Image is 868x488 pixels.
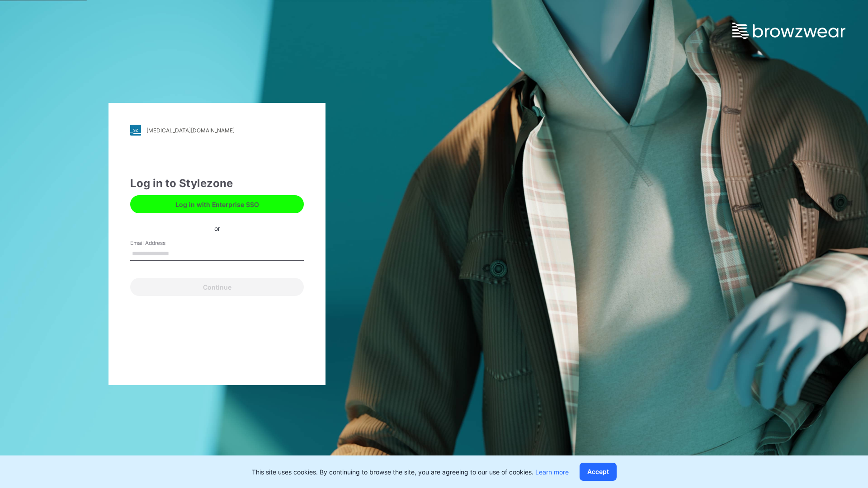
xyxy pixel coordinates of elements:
[535,468,569,476] a: Learn more
[130,195,304,213] button: Log in with Enterprise SSO
[252,467,569,477] p: This site uses cookies. By continuing to browse the site, you are agreeing to our use of cookies.
[207,223,227,233] div: or
[146,127,235,134] div: [MEDICAL_DATA][DOMAIN_NAME]
[130,239,193,247] label: Email Address
[580,463,617,481] button: Accept
[732,23,845,39] img: browzwear-logo.e42bd6dac1945053ebaf764b6aa21510.svg
[130,125,304,136] a: [MEDICAL_DATA][DOMAIN_NAME]
[130,175,304,192] div: Log in to Stylezone
[130,125,141,136] img: stylezone-logo.562084cfcfab977791bfbf7441f1a819.svg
